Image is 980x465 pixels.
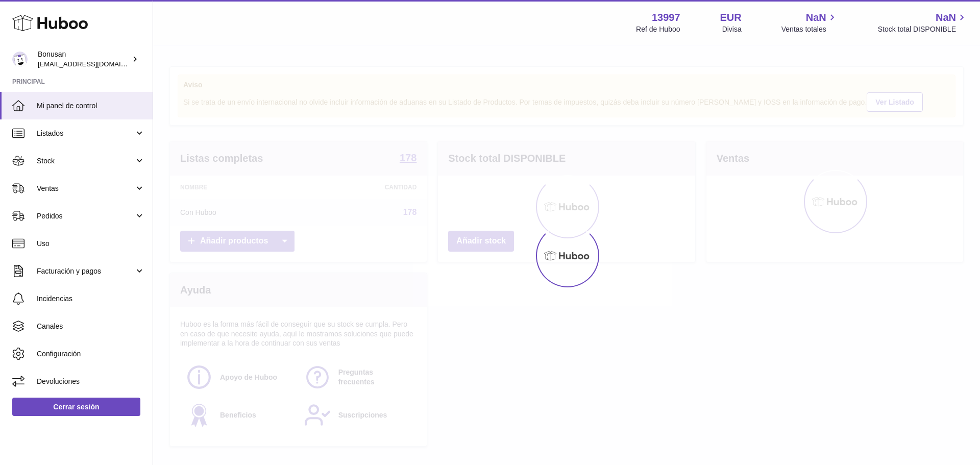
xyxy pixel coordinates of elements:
span: Ventas [37,184,134,193]
div: Divisa [722,25,742,34]
img: info@bonusan.es [12,52,28,67]
strong: 13997 [652,11,680,25]
a: Cerrar sesión [12,398,140,416]
span: NaN [936,11,956,25]
div: Bonusan [38,50,130,69]
span: Listados [37,129,134,138]
span: Incidencias [37,294,145,304]
span: Mi panel de control [37,101,145,111]
span: Facturación y pagos [37,266,134,276]
span: Ventas totales [781,25,838,34]
a: NaN Ventas totales [781,11,838,34]
span: Stock [37,156,134,166]
span: Uso [37,239,145,249]
strong: EUR [720,11,742,25]
span: [EMAIL_ADDRESS][DOMAIN_NAME] [38,60,150,68]
div: Ref de Huboo [636,25,680,34]
span: NaN [806,11,826,25]
a: NaN Stock total DISPONIBLE [878,11,968,34]
span: Stock total DISPONIBLE [878,25,968,34]
span: Pedidos [37,211,134,221]
span: Devoluciones [37,377,145,386]
span: Configuración [37,349,145,359]
span: Canales [37,322,145,331]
